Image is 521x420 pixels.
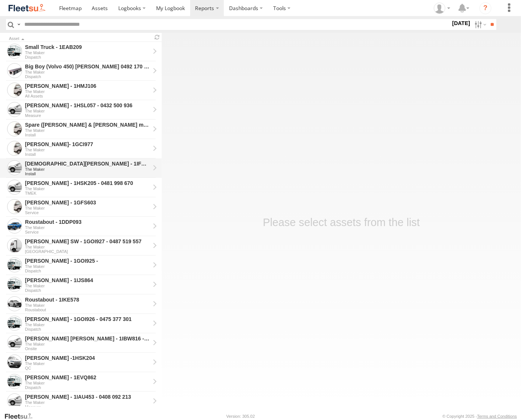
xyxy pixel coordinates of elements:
[25,206,150,210] div: The Maker
[451,19,472,27] label: [DATE]
[25,346,150,351] div: Onsite
[472,19,488,30] label: Search Filter Options
[25,55,150,59] div: Dispatch
[25,160,150,167] div: Christian Davies - 1IFQ593 - View Asset History
[25,249,150,254] div: [GEOGRAPHIC_DATA]
[25,50,150,55] div: The Maker
[25,355,150,361] div: Zac Hollyoak -1HSK204 - View Asset History
[25,245,150,249] div: The Maker
[25,296,150,303] div: Roustabout - 1IKE578 - View Asset History
[25,230,150,234] div: Service
[25,186,150,191] div: The Maker
[431,3,453,14] div: AJ Wessels
[25,264,150,269] div: The Maker
[25,284,150,288] div: The Maker
[25,109,150,113] div: The Maker
[25,128,150,133] div: The Maker
[477,414,517,419] a: Terms and Conditions
[25,277,150,284] div: Leon Lumsden - 1IJS864 - View Asset History
[25,303,150,308] div: The Maker
[25,374,150,381] div: Quasha Hazal - 1EVQ862 - View Asset History
[25,219,150,225] div: Roustabout - 1DDP093 - View Asset History
[25,167,150,172] div: The Maker
[25,335,150,342] div: Connor Griffiths - 1IBW816 - 0435 085 996 - View Asset History
[25,180,150,186] div: Ben Malpuss - 1HSK205 - 0481 998 670 - View Asset History
[25,269,150,273] div: Dispatch
[25,121,150,128] div: Spare (Keanu & Tyson maker specials)- 1GBY500 - View Asset History
[25,74,150,79] div: Dispatch
[479,2,491,14] i: ?
[25,148,150,152] div: The Maker
[25,89,150,94] div: The Maker
[25,70,150,74] div: The Maker
[153,34,162,41] span: Refresh
[25,366,150,370] div: QC
[25,327,150,331] div: Dispatch
[25,191,150,195] div: TMEK
[25,141,150,148] div: Jayson McDonald- 1GCI977 - View Asset History
[25,63,150,70] div: Big Boy (Volvo 450) James Kelly 0492 170 732 - View Asset History
[25,393,150,400] div: Chris Evangelellis - 1IAU453 - 0408 092 213 - View Asset History
[25,405,150,409] div: Measure
[25,44,150,50] div: Small Truck - 1EAB209 - View Asset History
[25,102,150,109] div: Syed Mustafa - 1HSL057 - 0432 500 936 - View Asset History
[25,83,150,89] div: Shane Piggott - 1HMJ106 - View Asset History
[25,381,150,385] div: The Maker
[25,288,150,293] div: Dispatch
[25,400,150,405] div: The Maker
[25,322,150,327] div: The Maker
[25,316,150,322] div: Rick Frijaf - 1GOI926 - 0475 377 301 - View Asset History
[25,199,150,206] div: Brendon Smith - 1GFS603 - View Asset History
[226,414,255,419] div: Version: 305.02
[7,3,46,13] img: fleetsu-logo-horizontal.svg
[25,94,150,98] div: All Assets
[25,308,150,312] div: Roustabout
[4,413,39,420] a: Visit our Website
[25,225,150,230] div: The Maker
[25,210,150,215] div: Service
[25,172,150,176] div: Install
[25,361,150,366] div: The Maker
[442,414,517,419] div: © Copyright 2025 -
[25,342,150,346] div: The Maker
[25,152,150,157] div: Install
[25,238,150,245] div: Marc Waller SW - 1GOI927 - 0487 519 557 - View Asset History
[25,385,150,390] div: Dispatch
[16,19,22,30] label: Search Query
[25,257,150,264] div: Mitch Bradford - 1GOI925 - - View Asset History
[9,37,150,41] div: Click to Sort
[25,133,150,137] div: Install
[25,113,150,118] div: Measure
